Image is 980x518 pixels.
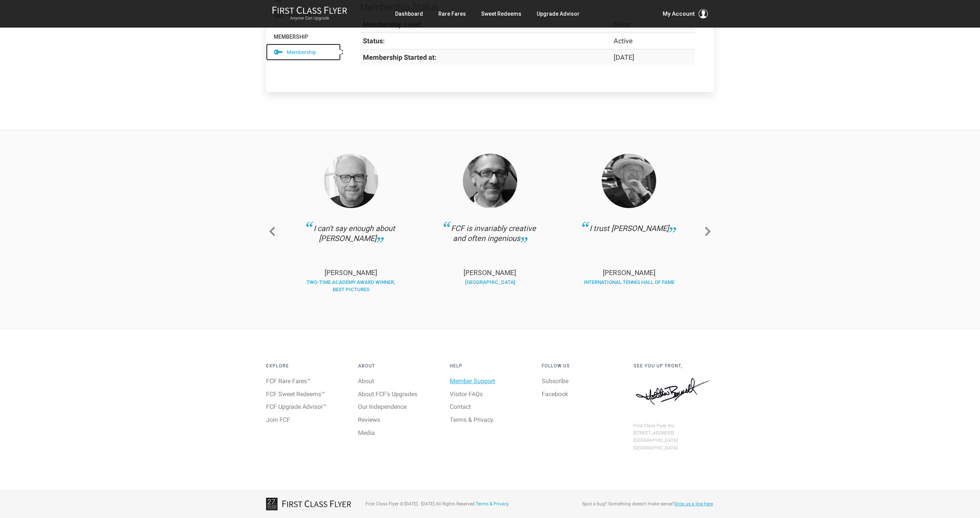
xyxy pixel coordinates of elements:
[611,33,695,49] td: Active
[363,53,436,61] strong: Membership Started at:
[583,279,676,292] div: International Tennis Hall of Fame
[266,44,341,61] a: Membership
[360,500,559,508] div: First Class Flyer © [DATE] - [DATE] All Rights Reserved.
[266,26,341,44] h4: Membership
[324,154,378,208] img: Haggis-v2.png
[272,6,347,21] a: First Class FlyerAnyone Can Upgrade
[450,403,471,410] a: Contact
[266,416,290,423] a: Join FCF
[450,390,483,398] a: Visitor FAQs
[304,223,397,262] div: I can't say enough about [PERSON_NAME]
[358,429,375,436] a: Media
[634,422,714,429] div: First Class Flyer, Inc.
[266,377,311,385] a: FCF Rare Fares™
[450,377,495,385] a: Member Support
[358,377,374,385] a: About
[702,224,714,243] a: Next slide
[272,6,347,14] img: First Class Flyer
[443,269,536,276] p: [PERSON_NAME]
[358,403,407,410] a: Our Independence
[583,269,676,276] p: [PERSON_NAME]
[583,223,676,262] div: I trust [PERSON_NAME]
[438,7,466,21] a: Rare Fares
[476,501,509,507] a: Terms & Privacy
[634,376,714,407] img: Matthew J. Bennett
[481,7,521,21] a: Sweet Redeems
[358,416,380,423] a: Reviews
[443,279,536,292] div: [GEOGRAPHIC_DATA]
[358,364,438,369] h4: About
[663,9,708,18] button: My Account
[611,49,695,65] td: [DATE]
[266,224,278,243] a: Previous slide
[450,416,493,423] a: Terms & Privacy
[634,429,714,452] div: [STREET_ADDRESS] [GEOGRAPHIC_DATA] [GEOGRAPHIC_DATA]
[363,37,385,45] strong: Status:
[602,154,656,208] img: Collins.png
[266,498,354,510] img: 27TH_FIRSTCLASSFLYER.png
[266,364,346,369] h4: Explore
[675,501,713,507] a: Drop us a line here
[443,223,536,262] div: FCF is invariably creative and often ingenious
[304,279,397,298] div: Two-Time Academy Award Winner, Best Pictures
[634,364,714,369] h4: See You Up Front,
[266,403,327,410] a: FCF Upgrade Advisor™
[663,9,695,18] span: My Account
[542,390,568,398] a: Facebook
[537,7,580,21] a: Upgrade Advisor
[565,500,714,508] div: Spot a bug? Something doesn't make sense? .
[358,390,417,398] a: About FCF’s Upgrades
[395,7,423,21] a: Dashboard
[450,364,530,369] h4: Help
[542,364,622,369] h4: Follow Us
[463,154,517,208] img: Thomas.png
[542,377,568,385] a: Subscribe
[266,390,325,398] a: FCF Sweet Redeems™
[272,16,347,21] small: Anyone Can Upgrade
[304,269,397,276] p: [PERSON_NAME]
[287,48,316,56] span: Membership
